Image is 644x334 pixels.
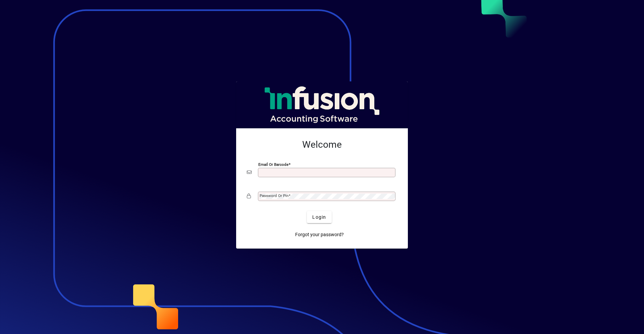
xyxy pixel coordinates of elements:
[258,162,288,167] mat-label: Email or Barcode
[307,211,331,223] button: Login
[295,231,344,238] span: Forgot your password?
[260,193,288,198] mat-label: Password or Pin
[247,139,397,150] h2: Welcome
[292,228,346,241] a: Forgot your password?
[312,214,326,221] span: Login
